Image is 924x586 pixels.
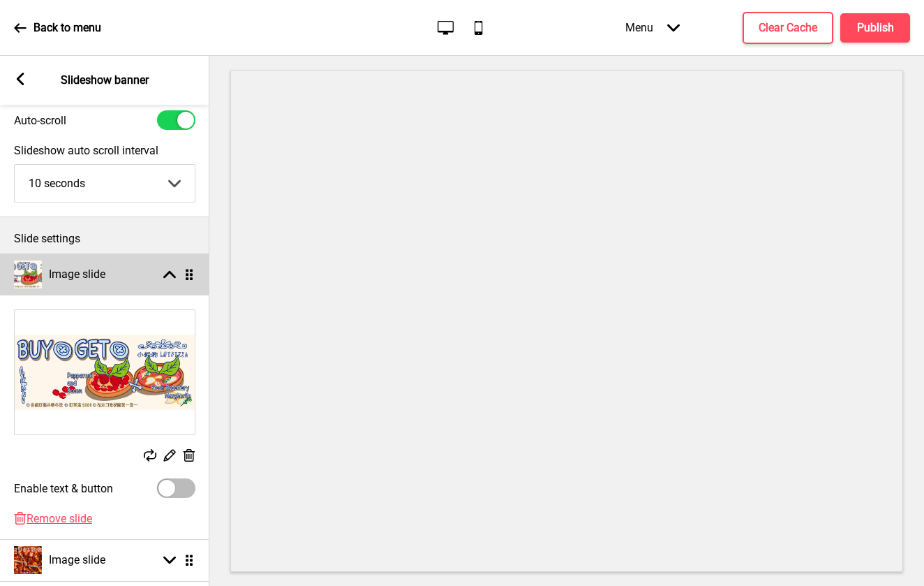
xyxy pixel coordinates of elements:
p: Slideshow banner [61,73,149,88]
h4: Publish [857,20,894,36]
label: Auto-scroll [14,114,66,127]
span: Remove slide [27,512,92,525]
p: Slide settings [14,231,195,247]
h4: Image slide [49,552,105,568]
a: Back to menu [14,9,101,47]
p: Back to menu [33,20,101,36]
div: Menu [611,7,694,48]
img: Image [15,310,195,434]
label: Enable text & button [14,482,113,495]
h4: Clear Cache [759,20,817,36]
h4: Image slide [49,267,105,282]
button: Publish [840,13,910,43]
button: Clear Cache [743,12,833,44]
label: Slideshow auto scroll interval [14,144,195,157]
